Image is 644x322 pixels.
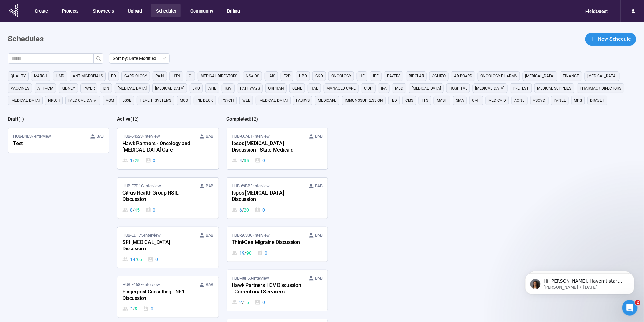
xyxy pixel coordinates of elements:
span: 503B [122,97,131,104]
button: Upload [123,4,146,17]
span: BAB [315,232,323,239]
span: Payer [83,85,95,91]
span: pretest [513,85,529,91]
span: ( 12 ) [250,117,258,122]
span: PAIN [155,73,164,79]
span: SMA [456,97,464,104]
div: 19 [232,249,252,257]
span: HUB-48F53 • Interview [232,275,269,282]
span: CMT [472,97,480,104]
span: [MEDICAL_DATA] [68,97,97,104]
span: HTN [172,73,180,79]
span: [MEDICAL_DATA] [11,97,40,104]
span: immunosupression [345,97,383,104]
span: HOSpital [449,85,467,91]
span: QUALITY [11,73,26,79]
div: 0 [148,256,158,263]
span: 45 [135,206,140,213]
div: SRI [MEDICAL_DATA] Discussion [122,239,193,253]
span: FFS [422,97,428,104]
span: HF [359,73,365,79]
div: 0 [143,305,153,312]
span: CIDP [364,85,373,91]
span: BAB [206,183,213,189]
span: CMS [405,97,413,104]
span: 5 [135,305,137,312]
span: 15 [244,299,249,306]
iframe: Intercom live chat [622,300,638,316]
div: Hawk Partners - Oncology and [MEDICAL_DATA] Care [122,140,193,154]
span: [MEDICAL_DATA] [259,97,288,104]
span: Oncology [331,73,351,79]
span: search [96,56,101,61]
div: 8 [122,206,139,213]
div: Ispos [MEDICAL_DATA] Discussion [232,189,302,204]
span: IDN [103,85,109,91]
span: MPS [574,97,582,104]
span: Sort by: Date Modified [113,54,166,63]
span: HUB-2C33C • Interview [232,232,270,239]
h1: Schedules [8,33,44,45]
span: GI [189,73,192,79]
div: 0 [145,157,156,164]
div: Test [13,140,84,148]
span: panel [554,97,566,104]
span: medicaid [489,97,506,104]
span: medical supplies [537,85,572,91]
a: HUB-EDF75•Interview BABSRI [MEDICAL_DATA] Discussion14 / 650 [117,227,218,268]
span: AFIB [208,85,216,91]
span: Payers [387,73,400,79]
div: 2 [232,299,249,306]
span: WEB [242,97,250,104]
span: CKD [315,73,323,79]
div: Ipsos [MEDICAL_DATA] Discussion - State Medicaid [232,140,302,154]
span: New Schedule [598,35,631,43]
span: acne [515,97,525,104]
span: ( 12 ) [130,117,139,122]
a: HUB-B4B37•Interview BABTest [8,128,109,153]
span: / [133,305,135,312]
span: Cardiology [124,73,147,79]
span: HUB-B4B37 • Interview [13,133,51,140]
span: kidney [62,85,75,91]
span: HUB-0CAE1 • Interview [232,133,270,140]
span: [MEDICAL_DATA] [475,85,505,91]
span: / [242,299,244,306]
button: Community [185,4,218,17]
span: MASH [437,97,448,104]
button: Showreels [87,4,118,17]
span: managed care [326,85,356,91]
span: fabrys [296,97,310,104]
div: 0 [255,157,265,164]
div: 6 [232,206,249,213]
span: / [133,157,135,164]
span: HUB-EDF75 • Interview [122,232,160,239]
span: [MEDICAL_DATA] [155,85,184,91]
button: plusNew Schedule [585,33,636,46]
span: plus [590,36,596,41]
span: 35 [244,157,249,164]
span: / [135,256,137,263]
a: HUB-F168F•Interview BABFingerpost Consulting - NF1 Discussion2 / 50 [117,276,218,318]
button: search [93,53,103,64]
div: 2 [122,305,137,312]
span: antimicrobials [73,73,103,79]
span: AOM [106,97,114,104]
span: Bipolar [409,73,424,79]
span: ( 1 ) [18,117,24,122]
span: IPF [373,73,379,79]
h2: Draft [8,116,18,122]
span: / [242,206,244,213]
div: 4 [232,157,249,164]
div: Hawk Partners HCV Discussion - Correctional Servicers [232,282,302,296]
div: ThinkGen Migraine Discussion [232,239,302,247]
div: 0 [255,206,265,213]
span: LAIs [268,73,275,79]
span: Ad Board [454,73,472,79]
span: vaccines [11,85,29,91]
span: 20 [244,206,249,213]
span: / [133,206,135,213]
